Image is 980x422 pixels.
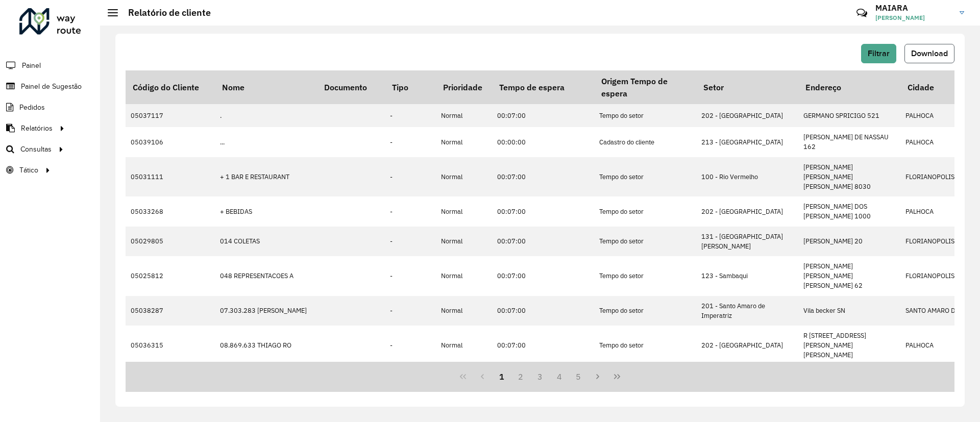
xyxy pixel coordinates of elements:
[594,104,696,127] td: Tempo do setor
[385,326,436,365] td: -
[492,104,594,127] td: 00:07:00
[904,44,954,63] button: Download
[126,127,215,157] td: 05039106
[215,296,317,326] td: 07.303.283 [PERSON_NAME]
[696,104,798,127] td: 202 - [GEOGRAPHIC_DATA]
[215,104,317,127] td: .
[798,157,900,197] td: [PERSON_NAME] [PERSON_NAME] [PERSON_NAME] 8030
[861,44,896,63] button: Filtrar
[696,296,798,326] td: 201 - Santo Amaro de Imperatriz
[436,296,492,326] td: Normal
[436,157,492,197] td: Normal
[875,13,952,22] span: [PERSON_NAME]
[436,256,492,296] td: Normal
[19,102,45,113] span: Pedidos
[868,49,890,58] span: Filtrar
[798,326,900,365] td: R [STREET_ADDRESS][PERSON_NAME][PERSON_NAME]
[385,157,436,197] td: -
[798,256,900,296] td: [PERSON_NAME] [PERSON_NAME] [PERSON_NAME] 62
[696,196,798,226] td: 202 - [GEOGRAPHIC_DATA]
[215,127,317,157] td: ...
[594,227,696,256] td: Tempo do setor
[696,157,798,197] td: 100 - Rio Vermelho
[798,127,900,157] td: [PERSON_NAME] DE NASSAU 162
[492,326,594,365] td: 00:07:00
[22,60,41,71] span: Painel
[492,296,594,326] td: 00:07:00
[594,70,696,104] th: Origem Tempo de espera
[696,256,798,296] td: 123 - Sambaqui
[594,157,696,197] td: Tempo do setor
[492,196,594,226] td: 00:07:00
[126,157,215,197] td: 05031111
[607,367,627,386] button: Last Page
[436,104,492,127] td: Normal
[20,144,52,155] span: Consultas
[126,196,215,226] td: 05033268
[492,127,594,157] td: 00:00:00
[215,70,317,104] th: Nome
[385,196,436,226] td: -
[385,70,436,104] th: Tipo
[21,81,82,92] span: Painel de Sugestão
[385,104,436,127] td: -
[215,326,317,365] td: 08.869.633 THIAGO RO
[511,367,530,386] button: 2
[118,7,211,18] h2: Relatório de cliente
[215,256,317,296] td: 048 REPRESENTACOES A
[492,227,594,256] td: 00:07:00
[594,296,696,326] td: Tempo do setor
[385,227,436,256] td: -
[696,326,798,365] td: 202 - [GEOGRAPHIC_DATA]
[851,2,873,24] a: Contato Rápido
[385,127,436,157] td: -
[875,3,952,13] h3: MAIARA
[126,326,215,365] td: 05036315
[696,227,798,256] td: 131 - [GEOGRAPHIC_DATA][PERSON_NAME]
[126,104,215,127] td: 05037117
[436,196,492,226] td: Normal
[798,104,900,127] td: GERMANO SPRICIGO 521
[569,367,589,386] button: 5
[696,127,798,157] td: 213 - [GEOGRAPHIC_DATA]
[911,49,948,58] span: Download
[21,123,53,134] span: Relatórios
[594,326,696,365] td: Tempo do setor
[215,196,317,226] td: + BEBIDAS
[798,196,900,226] td: [PERSON_NAME] DOS [PERSON_NAME] 1000
[126,70,215,104] th: Código do Cliente
[696,70,798,104] th: Setor
[530,367,550,386] button: 3
[594,256,696,296] td: Tempo do setor
[594,196,696,226] td: Tempo do setor
[126,256,215,296] td: 05025812
[436,227,492,256] td: Normal
[492,256,594,296] td: 00:07:00
[215,157,317,197] td: + 1 BAR E RESTAURANT
[492,157,594,197] td: 00:07:00
[798,296,900,326] td: Vila becker SN
[126,227,215,256] td: 05029805
[317,70,385,104] th: Documento
[492,367,511,386] button: 1
[19,165,38,176] span: Tático
[385,256,436,296] td: -
[436,70,492,104] th: Prioridade
[550,367,569,386] button: 4
[436,127,492,157] td: Normal
[385,296,436,326] td: -
[798,70,900,104] th: Endereço
[492,70,594,104] th: Tempo de espera
[594,127,696,157] td: Cadastro do cliente
[215,227,317,256] td: 014 COLETAS
[588,367,607,386] button: Next Page
[126,296,215,326] td: 05038287
[798,227,900,256] td: [PERSON_NAME] 20
[436,326,492,365] td: Normal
